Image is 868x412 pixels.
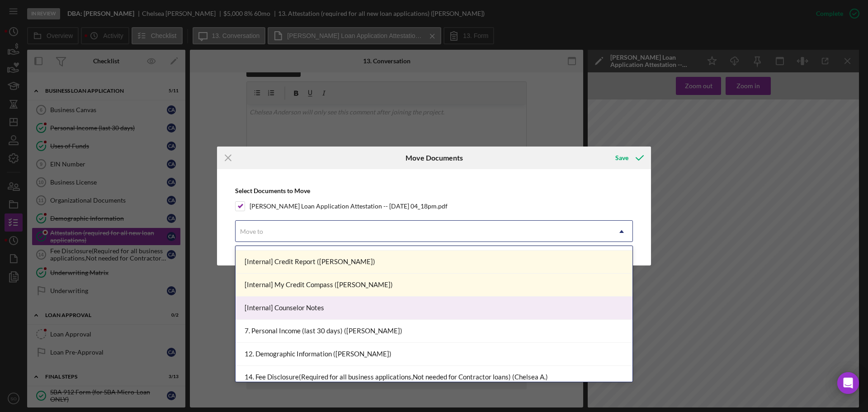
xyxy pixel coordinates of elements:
div: 12. Demographic Information ([PERSON_NAME]) [236,343,632,366]
div: [Internal] My Credit Compass ([PERSON_NAME]) [236,274,632,297]
div: Open Intercom Messenger [837,372,859,394]
div: 14. Fee Disclosure(Required for all business applications,Not needed for Contractor loans) (Chels... [236,366,632,389]
div: Move to [240,228,263,235]
label: [PERSON_NAME] Loan Application Attestation -- [DATE] 04_18pm.pdf [250,202,448,211]
b: Select Documents to Move [235,187,310,194]
div: [Internal] Credit Report ([PERSON_NAME]) [236,251,632,274]
div: Save [615,149,628,167]
h6: Move Documents [406,154,463,162]
div: [Internal] Counselor Notes [236,297,632,320]
div: 7. Personal Income (last 30 days) ([PERSON_NAME]) [236,320,632,343]
button: Save [606,149,651,167]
